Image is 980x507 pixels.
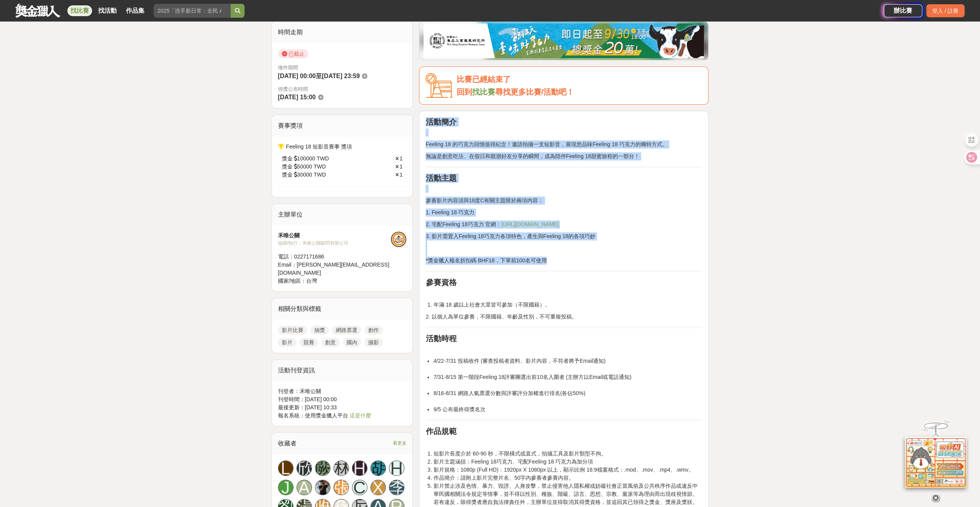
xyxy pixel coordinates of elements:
[272,298,413,320] div: 相關分類與標籤
[426,118,456,126] strong: 活動簡介
[278,395,407,404] div: 刊登時間： [DATE] 00:00
[400,155,403,162] span: 1
[278,338,297,347] a: 影片
[433,389,702,405] li: 8/16-8/31 網路人氣票選分數與評審評分加權進行排名(各佔50%)
[426,197,702,205] p: 參賽影片內容須與18度C有關主題限於兩項內容：
[278,325,307,335] a: 影片比賽
[433,466,702,474] li: 影片規格：1080p (Full HD)：1920px X 1080px 以上，顯示比例 16:9檔案格式：.mod、.mov、.mp4、.wmv。
[426,232,702,265] p: 3. 影片需置入Feeling 18巧克力各項特色，產生與Feeling 18的各項巧妙 *獎金獵人報名折扣碼 BHF18，下單前100名可使用
[278,94,316,100] span: [DATE] 15:00
[424,23,704,58] img: 1c81a89c-c1b3-4fd6-9c6e-7d29d79abef5.jpg
[426,140,702,148] p: Feeling 18 的巧克力回憶值得紀念！邀請拍攝一支短影音，展現您品味Feeling 18 巧克力的獨特方式。
[433,405,702,414] li: 9/5 公布最終得獎名次
[310,325,329,335] a: 抽獎
[297,163,312,171] span: 50000
[300,338,318,347] a: 競賽
[95,5,120,16] a: 找活動
[313,163,326,171] span: TWD
[392,439,406,447] span: 看更多
[426,313,702,321] p: 2. 以個人為單位參賽，不限國籍、年齡及性別，不可重複投稿。
[272,22,413,43] div: 時間走期
[433,458,702,466] li: 影片主題涵括：Feeling 18巧克力、宅配Feeling 18 巧克力為加分項
[926,4,965,17] div: 登入 / 註冊
[433,357,702,373] li: 4/22-7/31 投稿收件 (審查投稿者資料、影片內容，不符者將予Email通知)
[333,460,349,476] a: 林
[426,73,452,98] img: Icon
[352,480,367,495] a: C
[426,152,702,160] p: 無論是創意吃法、在假日和親朋好友分享的瞬間，成為陪伴Feeling 18甜蜜旅程的一部分！
[278,240,391,247] div: 協辦/執行： 禾唯公關顧問有限公司
[322,73,360,79] span: [DATE] 23:59
[317,155,329,163] span: TWD
[501,221,558,227] a: [URL][DOMAIN_NAME]
[315,460,330,476] a: 闕
[433,482,702,506] li: 影片禁止涉及色情、暴力、毀謗、人身攻擊，禁止侵害他人隱私權或妨礙社會正當風俗及公共秩序作品或違反中華民國相關法令規定等情事，並不得以性別、種族、階級、語言、思想、宗教、黨派等為理由而出現歧視情節...
[364,338,383,347] a: 攝影
[278,49,308,58] span: 已截止
[282,155,293,163] span: 獎金
[905,437,967,488] img: d2146d9a-e6f6-4337-9592-8cefde37ba6b.png
[278,480,293,495] a: J
[154,4,231,18] input: 2025「洗手新日常：全民 ALL IN」洗手歌全台徵選
[349,412,371,419] a: 這是什麼
[297,155,315,163] span: 100000
[278,73,316,79] span: [DATE] 00:00
[433,474,702,482] li: 作品簡介：請附上影片完整片名、50字內參賽者參賽內容。
[297,171,312,179] span: 30000
[297,460,312,476] a: 欣
[495,88,574,96] span: 尋找更多比賽/活動吧！
[426,427,456,435] strong: 作品規範
[456,88,472,96] span: 回到
[297,480,312,495] a: A
[278,387,407,395] div: 刊登者： 禾唯公關
[278,460,293,476] a: L
[278,85,407,93] span: 得獎公布時間
[272,204,413,225] div: 主辦單位
[472,88,495,96] a: 找比賽
[433,373,702,389] li: 7/31-8/15 第一階段Feeling 18評審團選出前10名入圍者 (主辦方以Email或電話通知)
[278,232,391,240] div: 禾唯公關
[426,334,456,343] strong: 活動時程
[884,4,922,17] a: 辦比賽
[333,480,349,495] a: 張
[343,338,361,347] a: 國內
[67,5,92,16] a: 找比賽
[123,5,147,16] a: 作品集
[278,253,391,261] div: 電話： 0227171686
[316,73,322,79] span: 至
[433,450,702,458] li: 短影片長度介於 60-90 秒，不限橫式或直式，拍攝工具及影片類型不拘。
[286,143,352,150] span: Feeling 18 短影音賽事 獎項
[370,460,386,476] a: 胡
[332,325,361,335] a: 網路票選
[278,278,307,284] span: 國家/地區：
[400,163,403,170] span: 1
[272,360,413,381] div: 活動刊登資訊
[278,440,297,447] span: 收藏者
[282,171,293,179] span: 獎金
[278,65,298,70] span: 徵件期間
[278,261,391,277] div: Email： [PERSON_NAME][EMAIL_ADDRESS][DOMAIN_NAME]
[433,301,702,309] li: 年滿 18 歲以上社會大眾皆可參加（不限國籍）。
[315,480,330,495] a: Avatar
[426,208,702,217] p: 1. Feeling 18 巧克力
[272,115,413,137] div: 賽事獎項
[389,480,404,495] a: 李
[426,278,456,287] strong: 參賽資格
[370,480,386,495] a: X
[352,460,367,476] a: H
[306,278,317,284] span: 台灣
[278,412,407,420] div: 報名系統：使用獎金獵人平台
[426,174,456,182] strong: 活動主題
[389,460,404,476] a: H
[315,480,330,495] img: Avatar
[400,172,403,178] span: 1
